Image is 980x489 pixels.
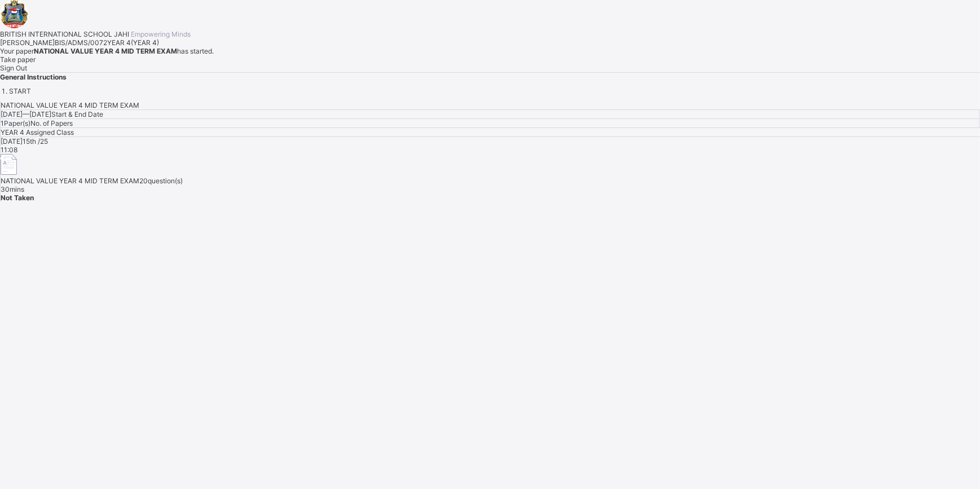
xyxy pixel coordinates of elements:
span: 20 question(s) [139,177,183,185]
span: YEAR 4 [1,128,26,136]
span: 11:08 [1,146,17,154]
span: [DATE] 15th /25 [1,137,48,146]
span: 30 mins [1,185,24,193]
span: START [9,87,31,95]
span: NATIONAL VALUE YEAR 4 MID TERM EXAM [1,101,139,109]
span: 1 Paper(s) [1,119,30,127]
span: Empowering Minds [129,30,191,38]
span: Not Taken [1,193,34,202]
span: No. of Papers [30,119,73,127]
span: Assigned Class [26,128,74,136]
img: take_paper.cd97e1aca70de81545fe8e300f84619e.svg [1,154,17,175]
span: NATIONAL VALUE YEAR 4 MID TERM EXAM [1,177,139,185]
span: Start & End Date [51,110,103,118]
span: [DATE] — [DATE] [1,110,51,118]
b: NATIONAL VALUE YEAR 4 MID TERM EXAM [34,47,177,55]
span: BIS/ADMS/0072 [55,38,107,47]
span: YEAR 4 ( YEAR 4 ) [107,38,159,47]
